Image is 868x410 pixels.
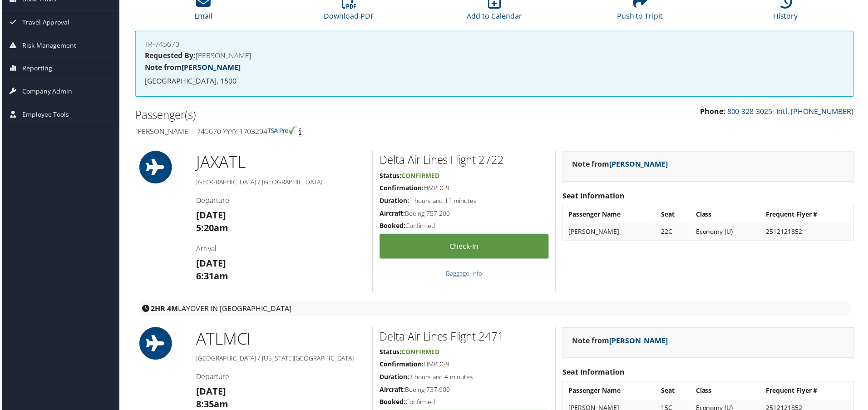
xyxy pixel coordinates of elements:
a: [PERSON_NAME] [181,63,240,73]
h2: Delta Air Lines Flight 2471 [380,330,549,346]
th: Frequent Flyer # [763,207,854,223]
span: Confirmed [401,349,439,358]
th: Passenger Name [565,207,657,223]
strong: Phone: [701,107,727,117]
td: 2512121852 [763,224,854,241]
h4: [PERSON_NAME] [143,52,846,59]
h2: Passenger(s) [134,108,488,123]
strong: Seat Information [563,369,626,379]
strong: Note from [573,160,669,170]
span: Travel Approval [20,11,68,34]
th: Class [693,384,762,400]
strong: Status: [380,349,401,358]
p: [GEOGRAPHIC_DATA], 1500 [143,76,846,88]
strong: Note from [143,63,240,73]
strong: Seat Information [563,192,626,202]
h4: [PERSON_NAME] - 745670 YYYY 1703294 [134,127,488,137]
strong: Booked: [380,222,405,231]
th: Seat [658,384,692,400]
strong: Booked: [380,399,405,408]
h5: [GEOGRAPHIC_DATA] / [US_STATE][GEOGRAPHIC_DATA] [195,356,365,365]
th: Passenger Name [565,384,657,400]
h5: Boeing 737-900 [380,387,549,396]
td: 22C [658,224,692,241]
strong: Aircraft: [380,387,405,395]
span: Confirmed [401,172,439,181]
h4: Departure [195,196,365,206]
strong: [DATE] [195,258,225,271]
h5: HMPDG9 [380,361,549,370]
div: layover in [GEOGRAPHIC_DATA] [136,302,853,317]
strong: Duration: [380,197,409,206]
strong: [DATE] [195,210,225,222]
th: Seat [658,207,692,223]
span: Risk Management [20,34,75,57]
td: [PERSON_NAME] [565,224,657,241]
h4: Departure [195,373,365,383]
strong: 6:31am [195,271,227,283]
a: Check-in [380,235,549,260]
strong: 5:20am [195,222,227,235]
td: Economy (U) [693,224,762,241]
span: Employee Tools [20,104,68,126]
span: Reporting [20,57,50,80]
th: Frequent Flyer # [763,384,854,400]
h1: JAX ATL [195,152,365,174]
h5: HMPDG9 [380,184,549,193]
h5: 1 hours and 11 minutes [380,197,549,206]
th: Class [693,207,762,223]
a: Baggage Info [446,270,483,279]
strong: Duration: [380,374,409,383]
h2: Delta Air Lines Flight 2722 [380,153,549,168]
a: [PERSON_NAME] [610,337,669,347]
strong: Requested By: [143,51,195,61]
h5: 2 hours and 4 minutes [380,374,549,383]
a: [PERSON_NAME] [610,160,669,170]
h5: [GEOGRAPHIC_DATA] / [GEOGRAPHIC_DATA] [195,178,365,188]
h5: Confirmed [380,399,549,408]
strong: Confirmation: [380,361,424,370]
a: 800-328-3025- Intl. [PHONE_NUMBER] [729,107,856,117]
strong: Status: [380,172,401,181]
img: tsa-precheck.png [267,127,296,135]
strong: Note from [573,337,669,347]
h1: ATL MCI [195,329,365,351]
h5: Boeing 757-200 [380,210,549,219]
strong: 2HR 4M [150,305,177,315]
span: Company Admin [20,80,71,103]
h4: TR-745670 [143,40,846,48]
strong: Confirmation: [380,184,424,193]
strong: [DATE] [195,387,225,399]
h4: Arrival [195,244,365,254]
h5: Confirmed [380,222,549,231]
strong: Aircraft: [380,210,405,218]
